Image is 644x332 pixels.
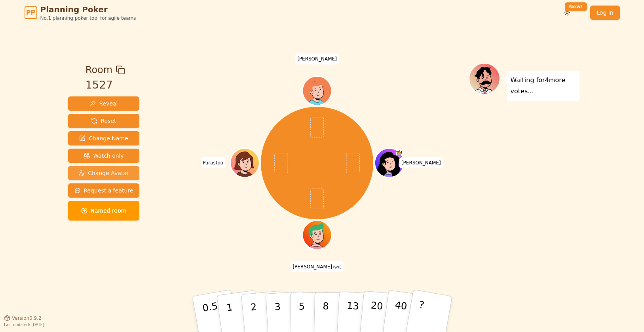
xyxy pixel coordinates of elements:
[201,157,225,168] span: Click to change your name
[68,166,140,180] button: Change Avatar
[85,63,112,77] span: Room
[68,149,140,163] button: Watch only
[4,315,42,321] button: Version0.9.2
[78,169,129,177] span: Change Avatar
[91,117,116,125] span: Reset
[25,4,136,21] a: PPPlanning PokerNo.1 planning poker tool for agile teams
[291,261,343,272] span: Click to change your name
[395,149,403,157] span: Thomas is the host
[68,96,140,111] button: Reveal
[68,131,140,145] button: Change Name
[68,201,140,221] button: Named room
[332,266,342,269] span: (you)
[295,53,339,64] span: Click to change your name
[511,75,576,97] p: Waiting for 4 more votes...
[399,157,443,168] span: Click to change your name
[12,315,42,321] span: Version 0.9.2
[85,77,125,93] div: 1527
[4,323,44,327] span: Last updated: [DATE]
[40,15,136,21] span: No.1 planning poker tool for agile teams
[68,183,140,198] button: Request a feature
[560,6,574,20] button: New!
[79,134,128,142] span: Change Name
[590,6,619,20] a: Log in
[68,114,140,128] button: Reset
[81,207,127,215] span: Named room
[40,4,136,15] span: Planning Poker
[304,221,331,249] button: Click to change your avatar
[26,8,35,17] span: PP
[84,152,124,160] span: Watch only
[565,2,587,11] div: New!
[74,187,133,194] span: Request a feature
[89,100,118,108] span: Reveal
